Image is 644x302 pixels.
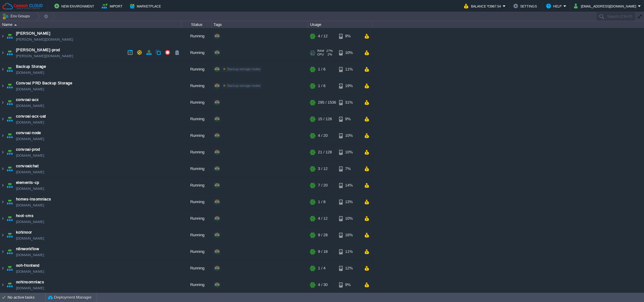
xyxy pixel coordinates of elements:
[16,30,50,36] a: [PERSON_NAME]
[16,146,40,153] span: convoai-prod
[2,12,32,20] button: Env Groups
[317,49,324,53] span: RAM
[16,53,73,59] a: [PERSON_NAME][DOMAIN_NAME]
[339,144,359,160] div: 10%
[0,61,5,77] img: AMDAwAAAACH5BAEAAAAALAAAAAABAAEAAAICRAEAOw==
[318,177,328,193] div: 7 / 20
[212,21,308,28] div: Tags
[181,177,212,193] div: Running
[16,136,44,142] a: [DOMAIN_NAME]
[339,111,359,127] div: 9%
[16,163,39,169] a: convoaichat
[181,277,212,293] div: Running
[318,227,328,243] div: 9 / 28
[318,28,328,44] div: 4 / 12
[339,277,359,293] div: 9%
[181,244,212,260] div: Running
[5,277,14,293] img: AMDAwAAAACH5BAEAAAAALAAAAAABAAEAAAICRAEAOw==
[339,28,359,44] div: 9%
[0,28,5,44] img: AMDAwAAAACH5BAEAAAAALAAAAAABAAEAAAICRAEAOw==
[16,47,60,53] a: [PERSON_NAME]-prod
[0,78,5,94] img: AMDAwAAAACH5BAEAAAAALAAAAAABAAEAAAICRAEAOw==
[181,210,212,227] div: Running
[16,252,44,258] a: [DOMAIN_NAME]
[181,78,212,94] div: Running
[326,53,332,56] span: 2%
[181,194,212,210] div: Running
[16,219,44,225] a: [DOMAIN_NAME]
[574,2,638,10] button: [EMAIL_ADDRESS][DOMAIN_NAME]
[0,194,5,210] img: AMDAwAAAACH5BAEAAAAALAAAAAABAAEAAAICRAEAOw==
[16,119,44,125] a: [DOMAIN_NAME]
[227,84,261,87] span: Backup storage nodes
[16,180,39,186] span: elements-cp
[0,127,5,144] img: AMDAwAAAACH5BAEAAAAALAAAAAABAAEAAAICRAEAOw==
[326,49,333,53] span: 27%
[16,153,44,159] a: [DOMAIN_NAME]
[130,2,163,10] button: Marketplace
[339,94,359,111] div: 31%
[339,260,359,276] div: 12%
[5,227,14,243] img: AMDAwAAAACH5BAEAAAAALAAAAAABAAEAAAICRAEAOw==
[318,210,328,227] div: 4 / 12
[14,24,17,26] img: AMDAwAAAACH5BAEAAAAALAAAAAABAAEAAAICRAEAOw==
[16,285,44,291] a: [DOMAIN_NAME]
[5,144,14,160] img: AMDAwAAAACH5BAEAAAAALAAAAAABAAEAAAICRAEAOw==
[513,2,539,10] button: Settings
[5,194,14,210] img: AMDAwAAAACH5BAEAAAAALAAAAAABAAEAAAICRAEAOw==
[16,103,44,109] a: [DOMAIN_NAME]
[16,246,39,252] a: n8nworkflow
[0,210,5,227] img: AMDAwAAAACH5BAEAAAAALAAAAAABAAEAAAICRAEAOw==
[339,161,359,177] div: 7%
[181,127,212,144] div: Running
[339,61,359,77] div: 11%
[0,144,5,160] img: AMDAwAAAACH5BAEAAAAALAAAAAABAAEAAAICRAEAOw==
[5,61,14,77] img: AMDAwAAAACH5BAEAAAAALAAAAAABAAEAAAICRAEAOw==
[16,196,51,202] span: homes-insomniacs
[0,94,5,111] img: AMDAwAAAACH5BAEAAAAALAAAAAABAAEAAAICRAEAOw==
[5,45,14,61] img: AMDAwAAAACH5BAEAAAAALAAAAAABAAEAAAICRAEAOw==
[1,21,181,28] div: Name
[182,21,211,28] div: Status
[16,70,44,76] span: [DOMAIN_NAME]
[16,97,39,103] a: convoai-acx
[181,144,212,160] div: Running
[317,53,324,56] span: CPU
[318,161,328,177] div: 3 / 12
[339,78,359,94] div: 19%
[0,177,5,193] img: AMDAwAAAACH5BAEAAAAALAAAAAABAAEAAAICRAEAOw==
[16,130,41,136] a: convoai-node
[181,94,212,111] div: Running
[16,279,44,285] a: oohinsomniacs
[5,111,14,127] img: AMDAwAAAACH5BAEAAAAALAAAAAABAAEAAAICRAEAOw==
[318,260,325,276] div: 1 / 4
[16,263,40,269] span: ooh-frontend
[0,111,5,127] img: AMDAwAAAACH5BAEAAAAALAAAAAABAAEAAAICRAEAOw==
[54,2,96,10] button: New Environment
[5,210,14,227] img: AMDAwAAAACH5BAEAAAAALAAAAAABAAEAAAICRAEAOw==
[339,227,359,243] div: 16%
[318,61,325,77] div: 1 / 6
[318,111,332,127] div: 15 / 128
[546,2,563,10] button: Help
[181,260,212,276] div: Running
[16,80,72,86] a: Convoai PRD Backup Storage
[0,227,5,243] img: AMDAwAAAACH5BAEAAAAALAAAAAABAAEAAAICRAEAOw==
[102,2,124,10] button: Import
[339,127,359,144] div: 10%
[309,21,372,28] div: Usage
[16,213,34,219] span: hoot-cms
[16,186,44,192] a: [DOMAIN_NAME]
[227,67,261,71] span: Backup storage nodes
[5,260,14,276] img: AMDAwAAAACH5BAEAAAAALAAAAAABAAEAAAICRAEAOw==
[16,36,73,42] a: [PERSON_NAME][DOMAIN_NAME]
[16,229,32,235] a: kohinoor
